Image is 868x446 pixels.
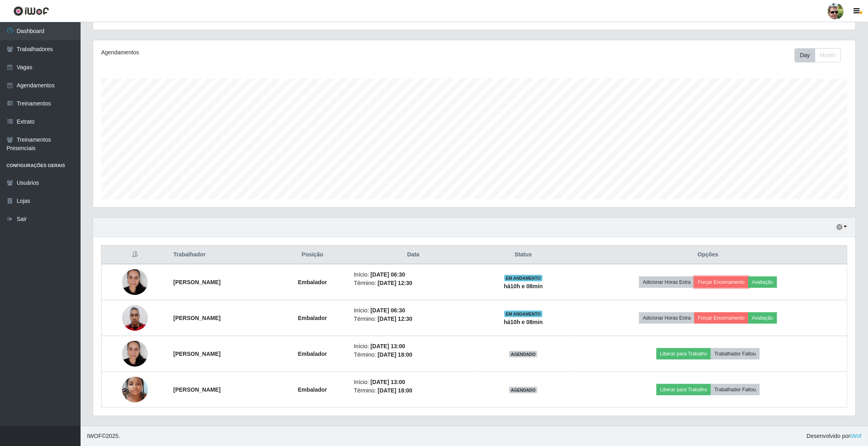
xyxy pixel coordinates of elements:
[173,386,220,393] strong: [PERSON_NAME]
[173,315,220,321] strong: [PERSON_NAME]
[122,301,148,335] img: 1747520366813.jpeg
[122,372,148,407] img: 1756057364785.jpeg
[354,315,473,323] li: Término:
[807,432,862,440] span: Desenvolvido por
[354,386,473,395] li: Término:
[298,315,327,321] strong: Embalador
[478,246,569,264] th: Status
[101,48,405,57] div: Agendamentos
[795,48,815,62] button: Day
[378,387,412,394] time: [DATE] 18:00
[569,246,847,264] th: Opções
[298,279,327,285] strong: Embalador
[639,312,694,324] button: Adicionar Horas Extra
[504,319,543,325] strong: há 10 h e 08 min
[371,307,405,314] time: [DATE] 06:30
[173,279,220,285] strong: [PERSON_NAME]
[509,351,537,357] span: AGENDADO
[850,433,862,439] a: iWof
[815,48,841,62] button: Month
[639,277,694,288] button: Adicionar Horas Extra
[371,343,405,349] time: [DATE] 13:00
[504,275,543,281] span: EM ANDAMENTO
[748,277,777,288] button: Avaliação
[354,378,473,386] li: Início:
[504,283,543,289] strong: há 10 h e 08 min
[168,246,276,264] th: Trabalhador
[657,348,711,359] button: Liberar para Trabalho
[711,384,760,395] button: Trabalhador Faltou
[354,306,473,315] li: Início:
[378,280,412,286] time: [DATE] 12:30
[354,351,473,359] li: Término:
[378,316,412,322] time: [DATE] 12:30
[354,279,473,287] li: Término:
[371,271,405,278] time: [DATE] 06:30
[694,277,748,288] button: Forçar Encerramento
[173,351,220,357] strong: [PERSON_NAME]
[354,342,473,351] li: Início:
[694,312,748,324] button: Forçar Encerramento
[122,337,148,371] img: 1714754537254.jpeg
[298,386,327,393] strong: Embalador
[13,6,49,16] img: CoreUI Logo
[349,246,478,264] th: Data
[298,351,327,357] strong: Embalador
[354,270,473,279] li: Início:
[711,348,760,359] button: Trabalhador Faltou
[378,351,412,358] time: [DATE] 18:00
[657,384,711,395] button: Liberar para Trabalho
[509,387,537,393] span: AGENDADO
[748,312,777,324] button: Avaliação
[122,265,148,299] img: 1714754537254.jpeg
[795,48,847,62] div: Toolbar with button groups
[504,311,543,317] span: EM ANDAMENTO
[276,246,349,264] th: Posição
[795,48,841,62] div: First group
[87,433,102,439] span: IWOF
[87,432,120,440] span: © 2025 .
[371,379,405,385] time: [DATE] 13:00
